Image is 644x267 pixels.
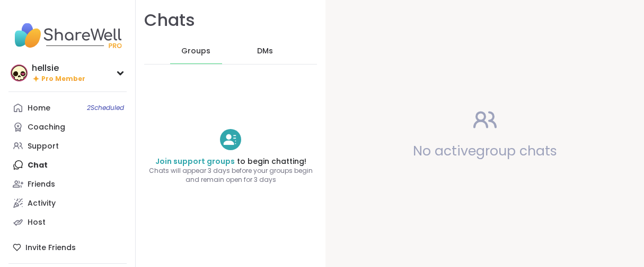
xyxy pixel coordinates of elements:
div: Coaching [28,122,65,133]
span: No active group chats [413,142,557,160]
span: Chats will appear 3 days before your groups begin and remain open for 3 days [136,167,325,185]
img: ShareWell Nav Logo [8,17,127,54]
a: Coaching [8,117,127,136]
a: Support [8,136,127,155]
a: Host [8,213,127,232]
div: Home [28,103,50,114]
a: Home2Scheduled [8,98,127,117]
div: Invite Friends [8,238,127,257]
span: Groups [181,46,210,57]
div: Activity [28,198,56,209]
div: Host [28,217,46,228]
a: Activity [8,194,127,213]
span: Pro Member [41,75,85,84]
span: 2 Scheduled [87,104,124,112]
a: Join support groups [155,156,235,167]
span: DMs [257,46,273,57]
a: Friends [8,174,127,194]
div: Support [28,141,59,152]
div: hellsie [32,62,85,74]
h1: Chats [144,8,195,32]
div: Friends [28,179,55,190]
h4: to begin chatting! [136,156,325,167]
img: hellsie [11,65,28,81]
